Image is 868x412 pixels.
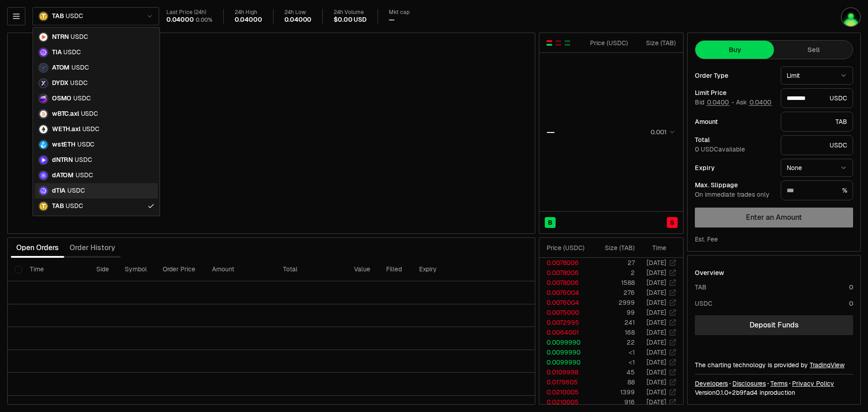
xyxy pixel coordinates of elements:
[73,95,90,103] span: USDC
[39,33,47,41] img: NTRN Logo
[39,125,47,133] img: WETH.axl Logo
[39,95,47,103] img: OSMO Logo
[52,187,66,195] span: dTIA
[52,125,80,133] span: WETH.axl
[81,110,98,118] span: USDC
[75,171,93,180] span: USDC
[63,48,80,57] span: USDC
[66,202,83,210] span: USDC
[39,187,47,195] img: dTIA Logo
[39,48,47,57] img: TIA Logo
[52,79,68,87] span: DYDX
[39,110,47,118] img: wBTC.axl Logo
[52,171,74,180] span: dATOM
[39,156,47,164] img: dNTRN Logo
[52,33,69,41] span: NTRN
[52,202,64,210] span: TAB
[71,33,88,41] span: USDC
[52,48,61,57] span: TIA
[52,156,73,164] span: dNTRN
[39,202,47,210] img: TAB Logo
[52,95,71,103] span: OSMO
[70,79,87,87] span: USDC
[52,64,70,72] span: ATOM
[77,141,94,149] span: USDC
[39,141,47,149] img: wstETH Logo
[39,171,47,180] img: dATOM Logo
[75,156,92,164] span: USDC
[71,64,89,72] span: USDC
[39,79,47,87] img: DYDX Logo
[39,64,47,72] img: ATOM Logo
[82,125,99,133] span: USDC
[52,141,75,149] span: wstETH
[52,110,79,118] span: wBTC.axl
[67,187,85,195] span: USDC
